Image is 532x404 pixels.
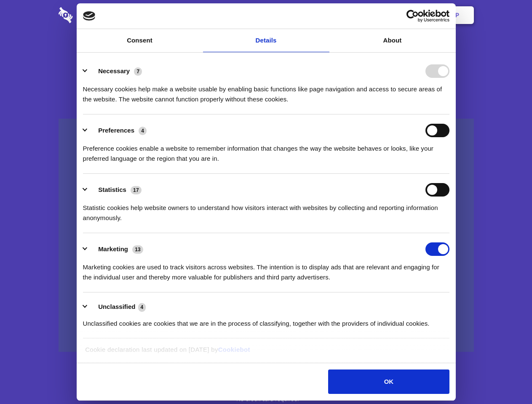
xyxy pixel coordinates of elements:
span: 13 [132,245,143,254]
a: Usercentrics Cookiebot - opens in a new window [376,10,449,22]
a: Contact [342,2,380,28]
span: 4 [138,303,146,311]
a: Details [203,29,329,52]
img: logo-wordmark-white-trans-d4663122ce5f474addd5e946df7df03e33cb6a1c49d2221995e7729f52c070b2.svg [59,7,131,23]
a: Login [382,2,419,28]
button: Preferences (4) [83,124,152,137]
button: Unclassified (4) [83,302,151,312]
label: Necessary [98,67,130,74]
a: Pricing [247,2,284,28]
a: Cookiebot [218,346,250,353]
button: Marketing (13) [83,242,149,256]
div: Marketing cookies are used to track visitors across websites. The intention is to display ads tha... [83,256,449,282]
button: Statistics (17) [83,183,147,197]
div: Statistic cookies help website owners to understand how visitors interact with websites by collec... [83,197,449,223]
span: 7 [134,67,142,76]
a: Wistia video thumbnail [59,119,474,352]
img: logo [83,11,96,21]
div: Unclassified cookies are cookies that we are in the process of classifying, together with the pro... [83,312,449,329]
button: Necessary (7) [83,64,147,78]
label: Marketing [98,245,128,252]
div: Preference cookies enable a website to remember information that changes the way the website beha... [83,137,449,164]
h1: Eliminate Slack Data Loss. [59,38,474,68]
h4: Auto-redaction of sensitive data, encrypted data sharing and self-destructing private chats. Shar... [59,77,474,104]
div: Cookie declaration last updated on [DATE] by [79,345,453,361]
a: Consent [77,29,203,52]
label: Preferences [98,127,134,134]
a: About [329,29,456,52]
div: Necessary cookies help make a website usable by enabling basic functions like page navigation and... [83,78,449,104]
label: Statistics [98,186,126,193]
span: 17 [131,186,142,194]
span: 4 [139,127,147,135]
iframe: Drift Widget Chat Controller [490,362,522,394]
button: OK [328,369,449,394]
